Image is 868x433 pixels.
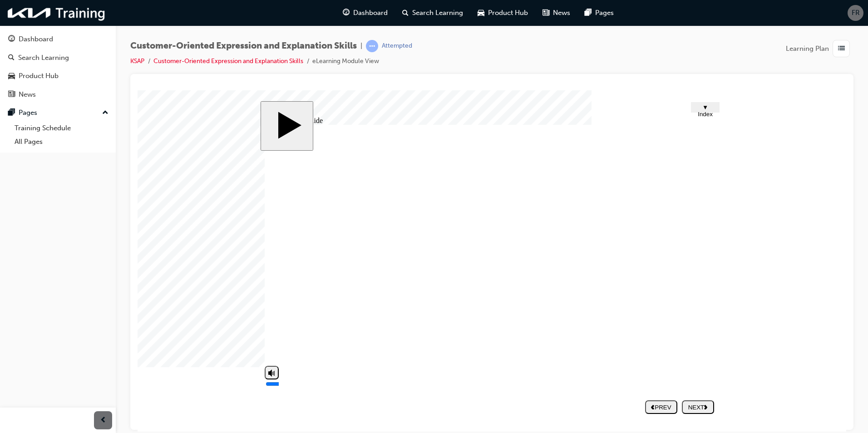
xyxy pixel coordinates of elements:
button: Start [123,11,176,60]
button: Learning Plan [786,40,853,57]
span: news-icon [542,7,549,19]
a: car-iconProduct Hub [470,4,535,22]
span: search-icon [402,7,409,19]
a: Customer-Oriented Expression and Explanation Skills [153,57,303,65]
span: Search Learning [412,8,463,18]
span: Customer-Oriented Expression and Explanation Skills [130,41,357,51]
a: Search Learning [4,49,112,66]
div: Search Learning [18,53,69,63]
span: guage-icon [8,35,15,44]
span: pages-icon [8,109,15,117]
span: Product Hub [488,8,528,18]
a: KSAP [130,57,144,65]
span: learningRecordVerb_ATTEMPT-icon [366,40,378,52]
span: Pages [595,8,614,18]
li: eLearning Module View [312,56,379,67]
div: Attempted [382,42,412,50]
a: news-iconNews [535,4,577,22]
span: list-icon [838,43,845,54]
span: up-icon [102,107,108,119]
a: Dashboard [4,31,112,48]
button: DashboardSearch LearningProduct HubNews [4,29,112,104]
button: Pages [4,104,112,121]
div: Dashboard [19,34,53,44]
a: pages-iconPages [577,4,621,22]
span: guage-icon [343,7,350,19]
span: | [360,41,362,51]
span: FR [852,8,860,18]
a: search-iconSearch Learning [395,4,470,22]
a: guage-iconDashboard [335,4,395,22]
span: prev-icon [100,415,107,426]
a: Training Schedule [11,121,112,135]
span: News [553,8,570,18]
a: All Pages [11,135,112,149]
a: Product Hub [4,68,112,84]
span: Dashboard [353,8,388,18]
span: search-icon [8,54,15,62]
div: Pages [19,108,37,118]
div: Product Hub [19,71,59,81]
span: Learning Plan [786,44,829,54]
div: Customer-Oriented Expression and Explanation Skills Start Course [123,11,586,331]
span: news-icon [8,91,15,99]
button: FR [848,5,863,21]
span: pages-icon [585,7,592,19]
a: News [4,86,112,103]
img: kia-training [5,4,109,22]
span: car-icon [8,72,15,80]
div: News [19,89,36,100]
span: car-icon [478,7,484,19]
